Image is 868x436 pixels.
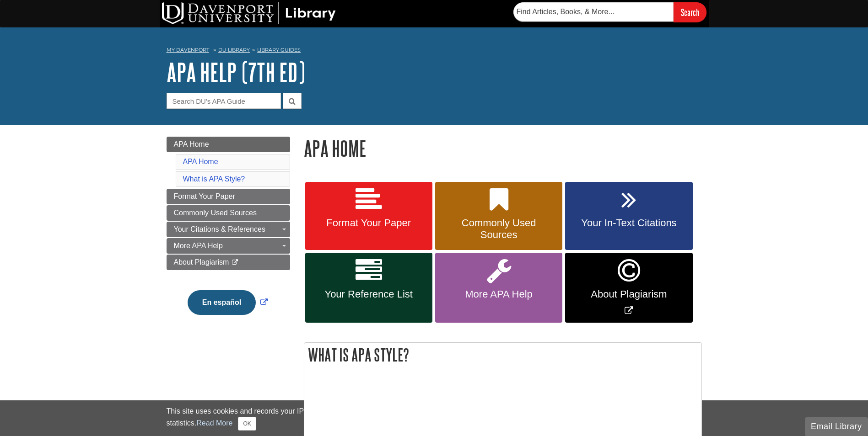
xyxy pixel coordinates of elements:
input: Search [674,2,706,22]
img: DU Library [162,2,336,24]
span: Commonly Used Sources [174,209,257,217]
a: APA Home [183,158,218,165]
a: More APA Help [167,238,290,254]
h1: APA Home [304,137,702,160]
a: Format Your Paper [305,182,432,250]
span: APA Home [174,140,209,148]
span: Commonly Used Sources [442,217,555,241]
a: Your Citations & References [167,222,290,237]
a: Read More [196,419,232,427]
nav: breadcrumb [167,44,702,58]
span: More APA Help [442,288,555,300]
a: About Plagiarism [167,255,290,270]
input: Find Articles, Books, & More... [513,2,674,21]
a: Commonly Used Sources [167,205,290,221]
span: Your In-Text Citations [572,217,685,229]
a: What is APA Style? [183,175,245,183]
a: My Davenport [167,46,209,54]
a: More APA Help [435,253,562,323]
span: More APA Help [174,242,223,250]
span: About Plagiarism [572,288,685,300]
form: Searches DU Library's articles, books, and more [513,2,706,22]
a: APA Help (7th Ed) [167,58,305,86]
span: Your Citations & References [174,225,265,233]
button: Close [238,417,256,431]
a: Link opens in new window [185,298,270,306]
span: Your Reference List [312,288,426,300]
span: Format Your Paper [174,192,235,200]
input: Search DU's APA Guide [167,93,281,109]
a: Library Guides [257,47,301,53]
a: Link opens in new window [565,253,692,323]
div: Guide Page Menu [167,137,290,330]
div: This site uses cookies and records your IP address for usage statistics. Additionally, we use Goo... [167,406,702,431]
a: Format Your Paper [167,189,290,204]
a: Your Reference List [305,253,432,323]
span: Format Your Paper [312,217,426,229]
button: Email Library [805,417,868,436]
a: Your In-Text Citations [565,182,692,250]
span: About Plagiarism [174,258,229,266]
h2: What is APA Style? [304,343,701,367]
button: En español [188,290,256,315]
i: This link opens in a new window [231,260,239,266]
a: DU Library [218,47,250,53]
a: APA Home [167,137,290,152]
a: Commonly Used Sources [435,182,562,250]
